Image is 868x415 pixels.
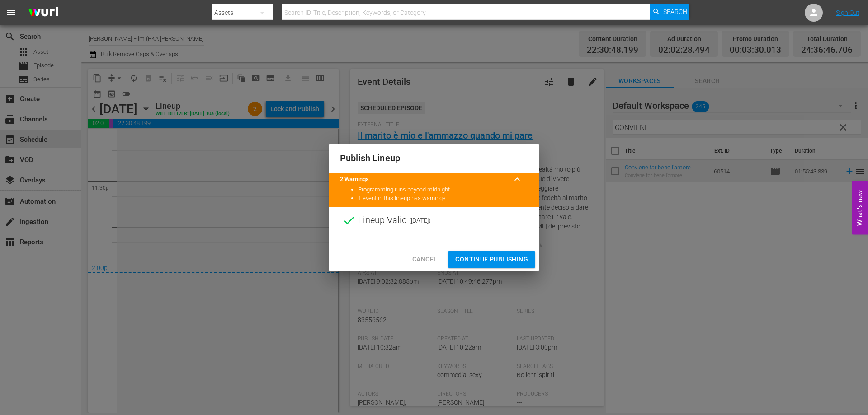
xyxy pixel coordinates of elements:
[506,168,528,190] button: keyboard_arrow_up
[836,9,859,16] a: Sign Out
[340,175,506,184] title: 2 Warnings
[358,186,528,194] li: Programming runs beyond midnight
[358,194,528,203] li: 1 event in this lineup has warnings.
[409,214,431,227] span: ( [DATE] )
[22,2,65,23] img: ans4CAIJ8jUAAAAAAAAAAAAAAAAAAAAAAAAgQb4GAAAAAAAAAAAAAAAAAAAAAAAAJMjXAAAAAAAAAAAAAAAAAAAAAAAAgAT5G...
[405,251,444,268] button: Cancel
[663,4,687,20] span: Search
[329,207,539,234] div: Lineup Valid
[340,151,528,165] h2: Publish Lineup
[412,254,437,265] span: Cancel
[5,7,16,18] span: menu
[512,174,523,185] span: keyboard_arrow_up
[455,254,528,265] span: Continue Publishing
[448,251,535,268] button: Continue Publishing
[852,181,868,234] button: Open Feedback Widget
